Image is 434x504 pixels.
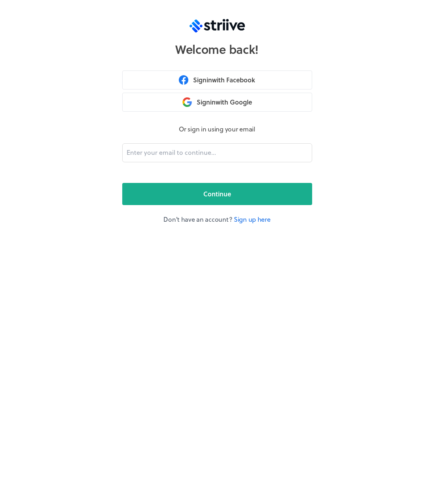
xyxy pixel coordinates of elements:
button: Continue [122,183,312,205]
button: Signinwith Facebook [122,70,312,89]
h1: Welcome back! [175,42,259,56]
img: logo-trans.svg [190,19,245,32]
a: Sign up here [234,215,271,224]
span: Continue [203,189,231,199]
button: Signinwith Google [122,93,312,112]
iframe: gist-messenger-bubble-iframe [411,481,430,500]
p: Or sign in using your email [122,124,312,134]
input: Enter your email to continue... [122,143,312,162]
p: Don't have an account? [122,215,312,224]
